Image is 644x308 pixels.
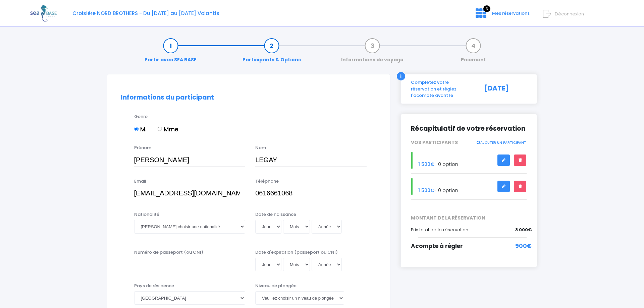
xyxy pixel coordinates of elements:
[255,211,296,218] label: Date de naissance
[476,139,527,145] a: AJOUTER UN PARTICIPANT
[134,127,139,131] input: M.
[458,42,489,63] a: Paiement
[134,113,148,120] label: Genre
[470,12,534,19] a: 3 Mes réservations
[479,79,532,99] div: [DATE]
[158,125,178,134] label: Mme
[411,227,468,233] span: Prix total de la réservation
[121,94,377,102] h2: Informations du participant
[134,283,174,289] label: Pays de résidence
[406,79,479,99] div: Complétez votre réservation et réglez l'acompte avant le
[255,178,279,185] label: Téléphone
[134,125,147,134] label: M.
[418,161,434,168] span: 1 500€
[158,127,162,131] input: Mme
[406,139,532,146] div: VOS PARTICIPANTS
[338,42,407,63] a: Informations de voyage
[406,178,532,195] div: - 0 option
[397,72,405,80] div: i
[255,249,338,256] label: Date d'expiration (passeport ou CNI)
[406,214,532,222] span: MONTANT DE LA RÉSERVATION
[141,42,200,63] a: Partir avec SEA BASE
[492,10,530,16] span: Mes réservations
[515,227,532,233] span: 3 000€
[134,144,151,151] label: Prénom
[418,187,434,194] span: 1 500€
[411,242,463,250] span: Acompte à régler
[134,249,203,256] label: Numéro de passeport (ou CNI)
[134,211,159,218] label: Nationalité
[134,178,146,185] label: Email
[515,242,532,251] span: 900€
[483,5,490,12] span: 3
[411,124,527,133] h2: Récapitulatif de votre réservation
[255,283,297,289] label: Niveau de plongée
[406,152,532,169] div: - 0 option
[555,11,584,17] span: Déconnexion
[239,42,304,63] a: Participants & Options
[255,144,266,151] label: Nom
[72,10,219,17] span: Croisière NORD BROTHERS - Du [DATE] au [DATE] Volantis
